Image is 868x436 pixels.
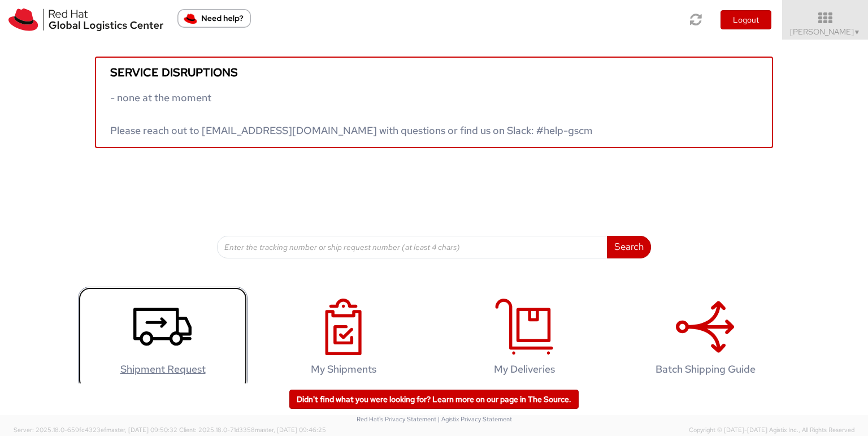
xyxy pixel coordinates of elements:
[357,415,436,423] a: Red Hat's Privacy Statement
[177,9,251,28] button: Need help?
[440,287,609,392] a: My Deliveries
[110,66,758,79] h5: Service disruptions
[217,236,607,258] input: Enter the tracking number or ship request number (at least 4 chars)
[8,8,163,31] img: rh-logistics-00dfa346123c4ec078e1.svg
[255,426,326,434] span: master, [DATE] 09:46:25
[452,364,597,375] h4: My Deliveries
[110,91,593,137] span: - none at the moment Please reach out to [EMAIL_ADDRESS][DOMAIN_NAME] with questions or find us o...
[259,287,428,392] a: My Shipments
[721,10,771,29] button: Logout
[620,287,790,392] a: Batch Shipping Guide
[607,236,651,258] button: Search
[14,426,177,434] span: Server: 2025.18.0-659fc4323ef
[438,415,512,423] a: | Agistix Privacy Statement
[854,28,861,37] span: ▼
[78,287,248,392] a: Shipment Request
[179,426,326,434] span: Client: 2025.18.0-71d3358
[632,364,778,375] h4: Batch Shipping Guide
[271,364,416,375] h4: My Shipments
[790,27,861,37] span: [PERSON_NAME]
[289,390,579,409] a: Didn't find what you were looking for? Learn more on our page in The Source.
[90,364,236,375] h4: Shipment Request
[106,426,177,434] span: master, [DATE] 09:50:32
[689,426,854,435] span: Copyright © [DATE]-[DATE] Agistix Inc., All Rights Reserved
[95,57,773,148] a: Service disruptions - none at the moment Please reach out to [EMAIL_ADDRESS][DOMAIN_NAME] with qu...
